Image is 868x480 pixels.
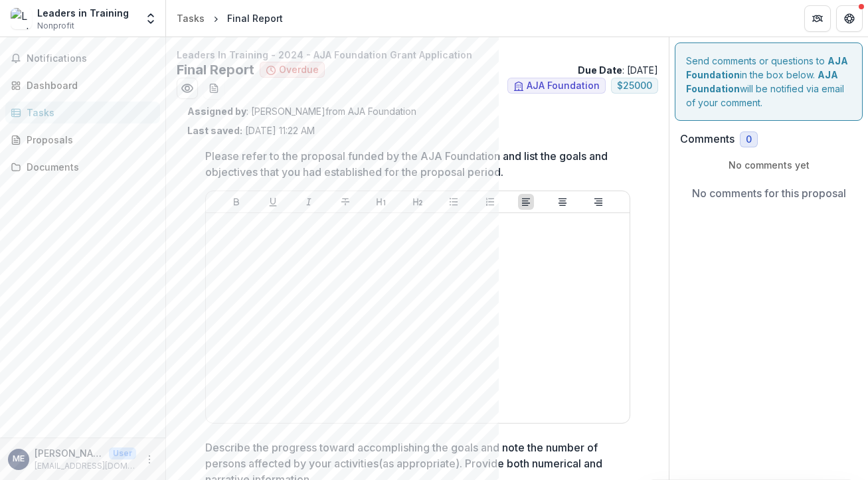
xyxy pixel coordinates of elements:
button: Align Center [555,194,570,210]
div: Leaders in Training [37,6,129,20]
button: Align Right [590,194,606,210]
strong: Last saved: [187,125,242,136]
button: Heading 2 [410,194,426,210]
button: Strike [337,194,353,210]
p: : [DATE] [578,63,658,77]
button: Ordered List [482,194,498,210]
a: Dashboard [5,74,160,96]
img: Leaders in Training [11,8,32,29]
div: Proposals [27,133,149,147]
p: No comments yet [680,158,857,172]
button: Partners [804,5,831,32]
span: Nonprofit [37,20,74,32]
div: Dashboard [27,78,149,92]
button: Notifications [5,48,160,69]
div: Documents [27,160,149,174]
button: Bold [228,194,244,210]
div: Final Report [227,11,283,25]
p: [PERSON_NAME] [35,446,104,460]
a: Documents [5,156,160,178]
div: Monica Elenes [13,455,25,463]
p: Leaders In Training - 2024 - AJA Foundation Grant Application [177,48,658,62]
div: Send comments or questions to in the box below. will be notified via email of your comment. [675,42,863,121]
h2: Final Report [177,62,254,78]
div: Tasks [27,106,149,120]
button: Italicize [301,194,317,210]
a: Tasks [171,9,210,28]
span: Notifications [27,53,155,64]
p: [DATE] 11:22 AM [187,123,315,137]
p: [EMAIL_ADDRESS][DOMAIN_NAME] [35,460,136,472]
button: download-word-button [203,78,224,99]
p: : [PERSON_NAME] from AJA Foundation [187,104,648,118]
span: $ 25000 [617,80,652,92]
span: 0 [746,134,752,145]
p: User [109,447,136,459]
p: No comments for this proposal [692,185,846,201]
button: Preview 1109ca50-84a6-4300-915a-aacaa99199b8.pdf [177,78,198,99]
button: Heading 1 [373,194,389,210]
span: Overdue [279,64,319,76]
button: Bullet List [446,194,462,210]
span: AJA Foundation [527,80,600,92]
a: Tasks [5,102,160,123]
strong: Assigned by [187,106,246,117]
button: Align Left [518,194,534,210]
button: More [141,451,157,467]
h2: Comments [680,133,735,145]
button: Open entity switcher [141,5,160,32]
strong: Due Date [578,64,622,76]
p: Please refer to the proposal funded by the AJA Foundation and list the goals and objectives that ... [205,148,622,180]
a: Proposals [5,129,160,151]
nav: breadcrumb [171,9,288,28]
button: Get Help [836,5,863,32]
button: Underline [265,194,281,210]
div: Tasks [177,11,205,25]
